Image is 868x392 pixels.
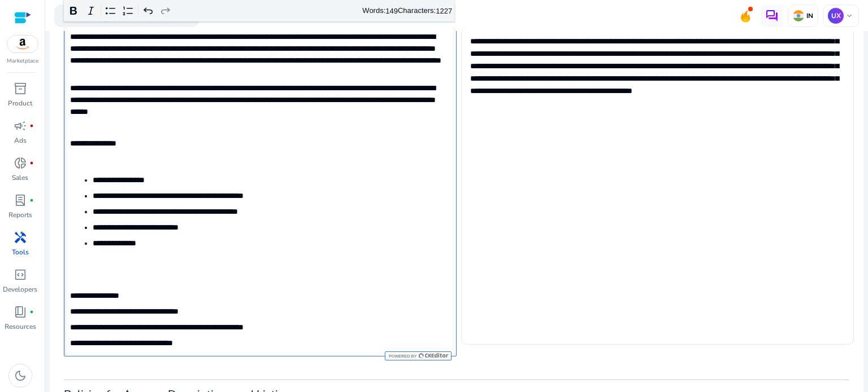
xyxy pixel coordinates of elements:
[8,98,32,108] p: Product
[7,36,38,52] img: amazon.svg
[804,11,813,20] p: IN
[63,9,77,23] span: search
[14,119,27,133] span: campaign
[436,6,452,15] label: 1227
[828,8,844,24] p: UX
[14,305,27,319] span: book_4
[385,6,398,15] label: 149
[3,284,37,294] p: Developers
[5,321,36,332] p: Resources
[8,210,32,220] p: Reports
[29,198,34,202] span: fiber_manual_record
[14,135,27,146] p: Ads
[29,124,34,128] span: fiber_manual_record
[12,247,29,257] p: Tools
[362,4,452,18] div: Words: Characters:
[14,193,27,207] span: lab_profile
[388,354,416,359] span: Powered by
[14,82,27,95] span: inventory_2
[7,57,38,65] p: Marketplace
[14,268,27,281] span: code_blocks
[14,156,27,170] span: donut_small
[793,10,804,21] img: in.svg
[14,369,27,382] span: dark_mode
[12,173,28,183] p: Sales
[14,231,27,244] span: handyman
[845,11,854,20] span: keyboard_arrow_down
[29,161,34,165] span: fiber_manual_record
[29,310,34,314] span: fiber_manual_record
